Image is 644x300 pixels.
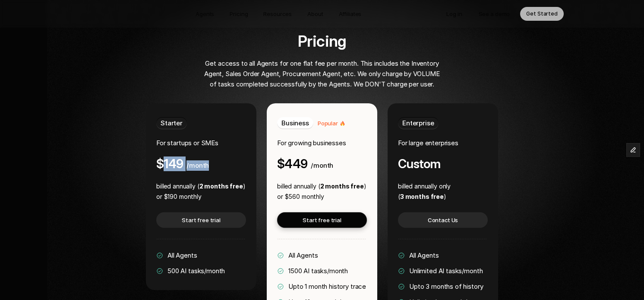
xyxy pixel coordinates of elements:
a: Agents [190,7,219,21]
a: Contact Us [398,212,488,228]
a: See a demo [473,7,516,21]
span: All Agents [167,251,197,259]
p: or $190 monthly [156,191,246,202]
span: Business [281,119,309,127]
p: Agents [196,10,214,18]
span: Upto 1 month history trace [288,282,366,290]
span: Popular [318,120,338,127]
span: Enterprise [402,119,434,127]
a: Affiliates [334,7,367,21]
a: Resources [258,7,297,21]
a: Start free trial [277,212,367,228]
h4: $149 [156,157,183,171]
h4: Custom [398,157,440,171]
strong: 3 months free [400,193,444,200]
p: billed annually ( ) [277,181,366,191]
span: All Agents [409,251,439,259]
h4: $449 [277,157,307,171]
p: About [307,10,323,18]
h2: Pricing [132,32,512,50]
button: Edit Framer Content [627,144,640,156]
p: ( ) [398,191,451,202]
span: For large enterprises [398,139,458,147]
span: /month [311,161,333,169]
a: Log in [440,7,468,21]
p: Log in [446,10,462,18]
p: billed annually ( ) [156,181,246,191]
p: Resources [263,10,292,18]
p: Pricing [230,10,248,18]
strong: 2 months free [199,182,243,190]
span: Get access to all Agents for one flat fee per month. This includes the Inventory Agent, Sales Ord... [204,59,442,88]
span: For startups or SMEs [156,139,218,147]
span: Starter [161,119,183,127]
a: About [302,7,328,21]
span: Unlimited AI tasks/month [409,267,483,275]
a: Start free trial [156,212,246,228]
p: Contact Us [428,216,458,224]
strong: 2 months free [320,182,364,190]
p: or $560 monthly [277,191,366,202]
a: Pricing [224,7,253,21]
p: Get Started [526,10,558,18]
span: 500 AI tasks/month [167,267,225,275]
span: Upto 3 months of history [409,282,483,290]
span: /month [186,161,209,169]
p: billed annually only [398,181,451,191]
span: 1500 AI tasks/month [288,267,348,275]
span: For growing businesses [277,139,346,147]
p: Affiliates [339,10,362,18]
a: Get Started [520,7,564,21]
span: All Agents [288,251,318,259]
p: See a demo [479,10,510,18]
p: Start free trial [303,216,341,224]
p: Start free trial [182,216,221,224]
